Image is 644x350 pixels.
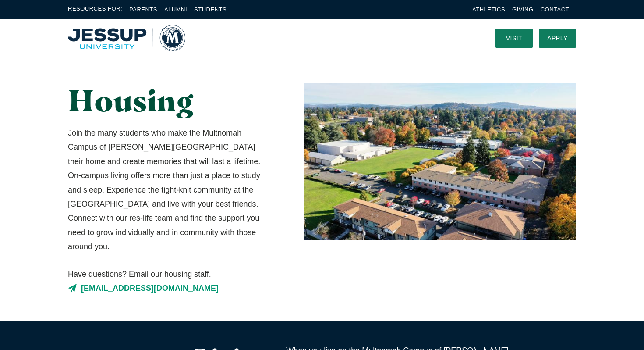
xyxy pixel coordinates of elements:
[68,83,270,117] h1: Housing
[164,6,187,13] a: Alumni
[129,6,157,13] a: Parents
[541,6,569,13] a: Contact
[495,29,533,48] a: Visit
[512,6,534,13] a: Giving
[68,267,270,281] span: Have questions? Email our housing staff.
[68,25,185,51] a: Home
[304,83,576,240] img: Photo of Campus from Above Aerial
[472,6,505,13] a: Athletics
[68,4,122,14] span: Resources For:
[539,29,576,48] a: Apply
[68,25,185,51] img: Multnomah University Logo
[194,6,226,13] a: Students
[68,126,270,254] p: Join the many students who make the Multnomah Campus of [PERSON_NAME][GEOGRAPHIC_DATA] their home...
[68,281,270,295] a: [EMAIL_ADDRESS][DOMAIN_NAME]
